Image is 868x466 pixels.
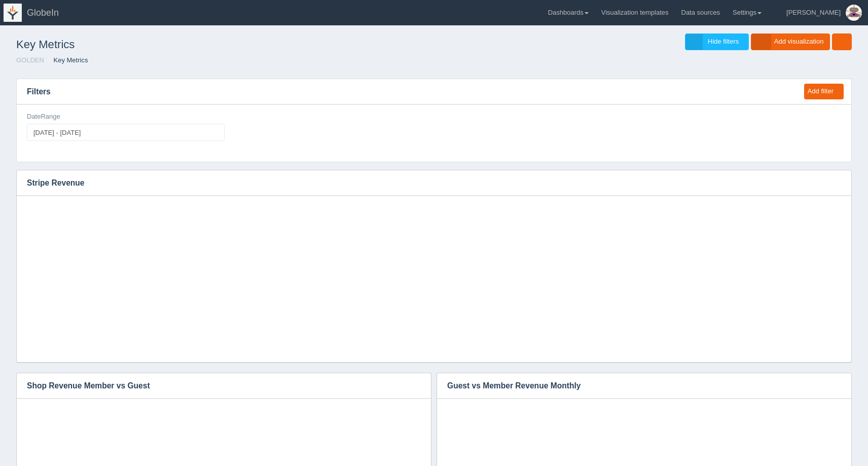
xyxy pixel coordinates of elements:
div: [PERSON_NAME] [786,3,841,23]
label: DateRange [27,112,60,122]
span: Hide filters [708,38,739,45]
a: GOLDEN [16,56,44,64]
h3: Stripe Revenue [17,170,836,196]
li: Key Metrics [46,56,88,65]
h3: Shop Revenue Member vs Guest [17,373,416,399]
h3: Filters [17,79,794,104]
h1: Key Metrics [16,33,434,56]
a: Add visualization [751,33,830,50]
img: Profile Picture [846,5,862,21]
button: Add filter [804,84,844,99]
img: logo-icon-white-65218e21b3e149ebeb43c0d521b2b0920224ca4d96276e4423216f8668933697.png [4,4,22,22]
span: GlobeIn [27,8,59,18]
h3: Guest vs Member Revenue Monthly [437,373,836,399]
a: Hide filters [685,33,749,50]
